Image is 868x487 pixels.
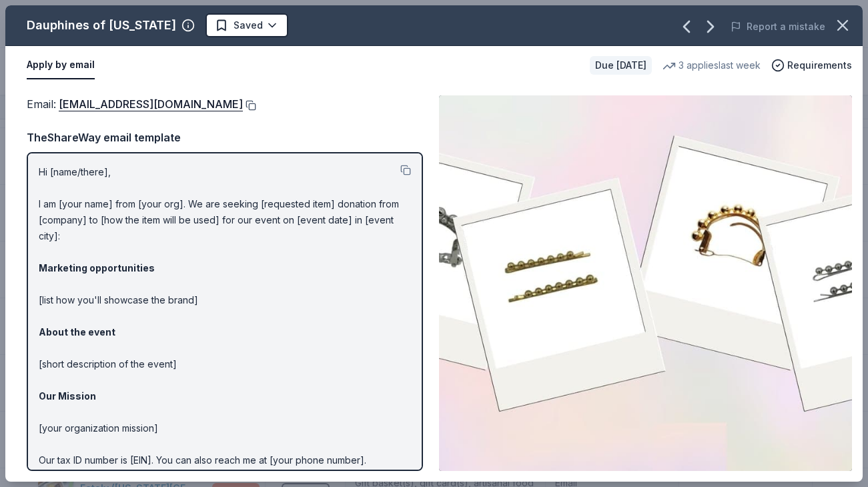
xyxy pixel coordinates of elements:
[590,56,652,75] div: Due [DATE]
[205,13,288,37] button: Saved
[27,129,423,146] div: TheShareWay email template
[27,51,95,79] button: Apply by email
[439,95,852,471] img: Image for Dauphines of New York
[59,95,243,113] a: [EMAIL_ADDRESS][DOMAIN_NAME]
[39,326,115,338] strong: About the event
[39,262,155,274] strong: Marketing opportunities
[771,57,852,73] button: Requirements
[787,57,852,73] span: Requirements
[27,15,176,36] div: Dauphines of [US_STATE]
[663,57,761,73] div: 3 applies last week
[27,97,243,111] span: Email :
[39,390,96,402] strong: Our Mission
[731,19,825,35] button: Report a mistake
[234,17,263,33] span: Saved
